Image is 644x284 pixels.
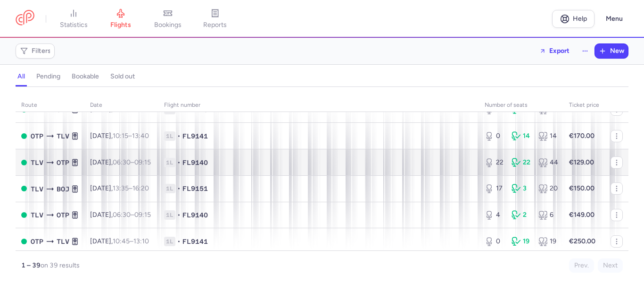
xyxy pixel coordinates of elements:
span: • [177,210,181,220]
span: statistics [60,21,88,29]
span: Export [549,47,570,54]
span: flights [110,21,131,29]
span: TLV [31,184,43,194]
span: – [113,184,149,192]
a: reports [191,9,239,29]
div: 14 [512,131,531,141]
span: New [610,47,624,55]
span: Help [573,15,587,22]
span: bookings [154,21,182,29]
time: 16:20 [132,184,149,192]
h4: bookable [72,72,99,81]
strong: €150.00 [569,184,594,192]
div: 3 [512,184,531,193]
span: – [113,158,151,166]
span: FL9141 [182,237,208,246]
span: [DATE], [90,184,149,192]
th: Ticket price [563,98,605,112]
button: New [595,44,628,58]
th: number of seats [479,98,563,112]
span: 1L [164,237,175,246]
span: • [177,237,181,246]
strong: €170.00 [569,132,594,140]
span: FL9141 [182,131,208,141]
button: Filters [16,44,54,58]
span: Filters [32,47,51,55]
span: TLV [57,131,69,141]
span: – [113,237,149,245]
div: 4 [485,210,504,220]
a: CitizenPlane red outlined logo [16,10,34,27]
span: [DATE], [90,237,149,245]
time: 09:15 [134,158,151,166]
span: • [177,131,181,141]
h4: all [17,72,25,81]
span: [DATE], [90,158,151,166]
span: OTP [31,131,43,141]
span: FL9140 [182,158,208,167]
a: bookings [144,9,191,29]
span: on 39 results [41,261,80,269]
span: reports [203,21,227,29]
span: 1L [164,184,175,193]
span: 1L [164,210,175,220]
div: 19 [538,237,558,246]
button: Menu [600,10,628,28]
button: Export [533,43,576,59]
h4: pending [36,72,60,81]
a: flights [97,9,144,29]
button: Prev. [569,258,594,273]
span: [DATE], [90,211,151,219]
strong: €250.00 [569,237,595,245]
span: BOJ [57,184,69,194]
h4: sold out [110,72,135,81]
div: 2 [512,210,531,220]
span: TLV [57,236,69,247]
a: Help [552,10,594,28]
th: Flight number [158,98,479,112]
span: OTP [57,210,69,220]
div: 22 [512,158,531,167]
time: 06:30 [113,158,131,166]
time: 13:40 [132,132,149,140]
span: TLV [31,157,43,168]
span: – [113,132,149,140]
time: 09:15 [134,211,151,219]
span: FL9140 [182,210,208,220]
div: 44 [538,158,558,167]
span: 1L [164,131,175,141]
th: date [84,98,158,112]
time: 06:30 [113,211,131,219]
div: 6 [538,210,558,220]
button: Next [598,258,623,273]
span: OTP [31,236,43,247]
th: route [16,98,84,112]
div: 20 [538,184,558,193]
span: TLV [31,210,43,220]
strong: €149.00 [569,211,594,219]
strong: 1 – 39 [21,261,41,269]
span: • [177,158,181,167]
span: [DATE], [90,132,149,140]
div: 19 [512,237,531,246]
div: 22 [485,158,504,167]
time: 10:15 [113,132,128,140]
span: 1L [164,158,175,167]
span: – [113,211,151,219]
a: statistics [50,9,97,29]
strong: €129.00 [569,158,594,166]
span: • [177,184,181,193]
time: 13:35 [113,184,129,192]
div: 0 [485,131,504,141]
time: 10:45 [113,237,130,245]
div: 0 [485,237,504,246]
div: 14 [538,131,558,141]
span: OTP [57,157,69,168]
span: FL9151 [182,184,208,193]
div: 17 [485,184,504,193]
time: 13:10 [133,237,149,245]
